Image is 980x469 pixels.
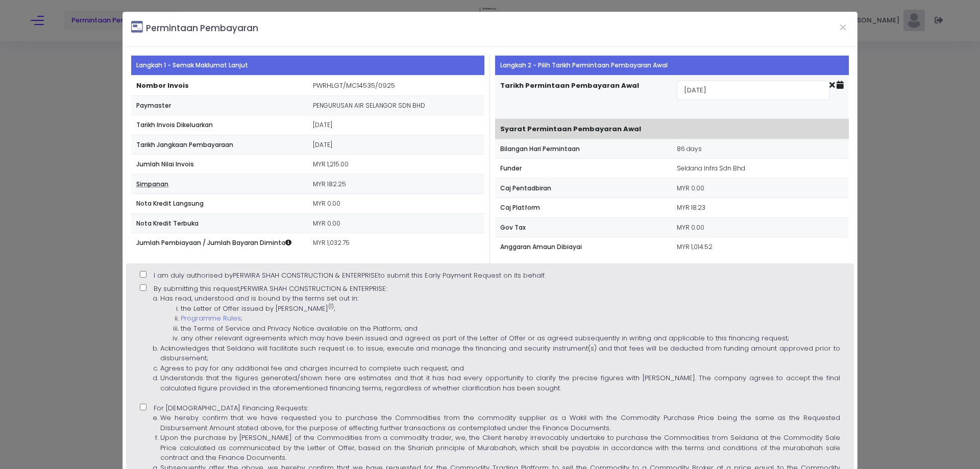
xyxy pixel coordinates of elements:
th: Tarikh Jangkaan Pembayaraan [131,135,308,155]
li: any other relevant agreements which may have been issued and agreed as part of the Letter of Offe... [181,333,840,343]
th: Caj Pentadbiran [495,178,672,198]
th: Langkah 2 - Pilih Tarikh Permintaan Pembayaran Awal [495,56,849,76]
abbr: Jumlah nilai invois yang ditahan oleh Funder, iaitu jumlah yang tidak tersedua untuk pembiayaan. [136,180,168,188]
th: Gov Tax [495,217,672,237]
span: PERWIRA SHAH CONSTRUCTION & ENTERPRISE [233,270,378,280]
td: MYR 0.00 [672,217,848,237]
td: [DATE] [308,115,484,135]
abbr: Jumlah tersebut adalah jumlah bayaran diminta yang akan dikreditkan ke akaun pelanggan atau pembe... [285,238,291,247]
th: Nombor Invois [131,75,308,95]
li: We hereby confirm that we have requested you to purchase the Commodities from the commodity suppl... [160,413,840,433]
sup: (1) [328,303,334,310]
th: Bilangan Hari Permintaan [495,139,672,159]
small: Permintaan Pembayaran [146,22,258,34]
th: Paymaster [131,95,308,115]
th: Nota Kredit Terbuka [131,213,308,233]
td: MYR 1,215.00 [308,155,484,175]
li: the Terms of Service and Privacy Notice available on the Platform; and [181,324,840,334]
li: the Letter of Offer issued by [PERSON_NAME] ; [181,304,840,314]
th: Langkah 1 - Semak Maklumat Lanjut [131,56,484,76]
span: I am duly authorised by to submit this Early Payment Request on its behalf. [154,270,546,280]
li: Acknowledges that Seldana will facilitate such request i.e. to issue, execute and manage the fina... [160,343,840,363]
td: PWRHLGT/MC14535/0925 [308,75,484,95]
th: Funder [495,159,672,179]
input: I am duly authorised byPERWIRA SHAH CONSTRUCTION & ENTERPRISEto submit this Early Payment Request... [140,271,146,278]
th: Caj Platform [495,198,672,218]
th: Anggaran Amaun Dibiayai [495,237,672,257]
td: MYR 0.00 [308,213,484,233]
th: Jumlah Nilai Invois [131,155,308,175]
td: [DATE] [308,135,484,155]
span: PERWIRA SHAH CONSTRUCTION & ENTERPRISE [240,284,386,293]
li: Has read, understood and is bound by the terms set out in: [160,293,840,304]
th: Syarat Permintaan Pembayaran Awal [495,118,849,139]
li: Agrees to pay for any additional fee and charges incurred to complete such request; and [160,363,840,374]
a: Programme Rules; [181,313,242,323]
td: MYR 18.23 [672,198,848,218]
th: Jumlah Pembiayaan / Jumlah Bayaran Diminta [131,233,308,253]
td: 86 days [672,139,848,159]
td: Seldana Infra Sdn Bhd [672,159,848,179]
td: MYR 1,014.52 [672,237,848,257]
td: PENGURUSAN AIR SELANGOR SDN BHD [308,95,484,115]
td: MYR 182.25 [308,174,484,194]
input: By submitting this request,PERWIRA SHAH CONSTRUCTION & ENTERPRISE: Has read, understood and is bo... [140,284,146,291]
li: Understands that the figures generated/shown here are estimates and that it has had every opportu... [160,373,840,393]
td: MYR 0.00 [672,178,848,198]
li: Upon the purchase by [PERSON_NAME] of the Commodities from a commodity trader, we, the Client her... [160,433,840,463]
td: MYR 0.00 [308,194,484,214]
input: For [DEMOGRAPHIC_DATA] Financing Requests: We hereby confirm that we have requested you to purcha... [140,404,146,410]
th: Nota Kredit Langsung [131,194,308,214]
th: Tarikh Invois Dikeluarkan [131,115,308,135]
th: Tarikh Permintaan Pembayaran Awal [495,75,672,118]
button: Close [830,14,855,40]
td: MYR 1,032.75 [308,233,484,253]
span: By submitting this request, : [140,284,840,393]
